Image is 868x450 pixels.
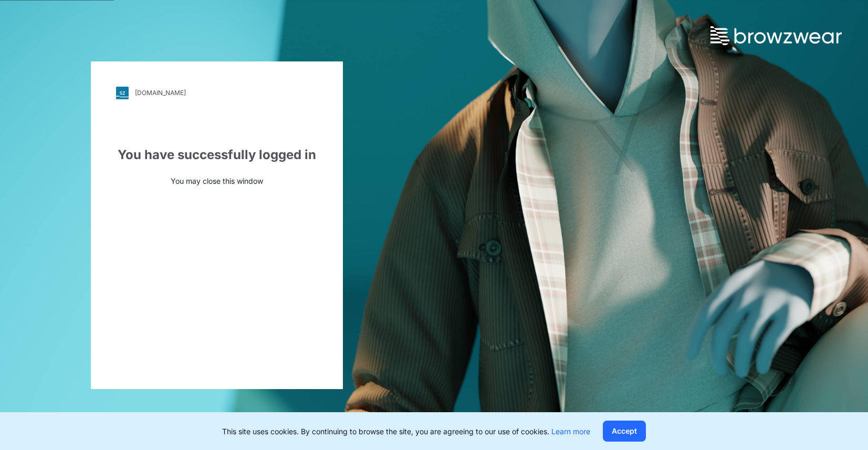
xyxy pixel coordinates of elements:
[710,26,842,45] img: browzwear-logo.73288ffb.svg
[222,426,590,437] p: This site uses cookies. By continuing to browse the site, you are agreeing to our use of cookies.
[116,87,318,99] a: [DOMAIN_NAME]
[116,87,129,99] img: svg+xml;base64,PHN2ZyB3aWR0aD0iMjgiIGhlaWdodD0iMjgiIHZpZXdCb3g9IjAgMCAyOCAyOCIgZmlsbD0ibm9uZSIgeG...
[116,175,318,186] p: You may close this window
[603,421,646,442] button: Accept
[551,427,590,436] a: Learn more
[135,89,186,97] div: [DOMAIN_NAME]
[116,145,318,164] div: You have successfully logged in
